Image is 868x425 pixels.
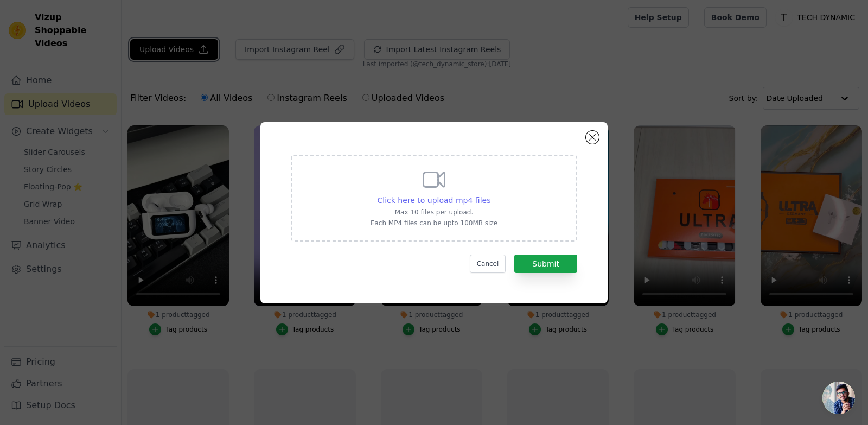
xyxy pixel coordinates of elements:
button: Submit [514,255,577,273]
button: Cancel [470,255,506,273]
p: Each MP4 files can be upto 100MB size [371,219,497,227]
p: Max 10 files per upload. [371,208,497,217]
button: Close modal [586,131,599,144]
span: Click here to upload mp4 files [378,196,491,205]
div: Open chat [822,382,855,414]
